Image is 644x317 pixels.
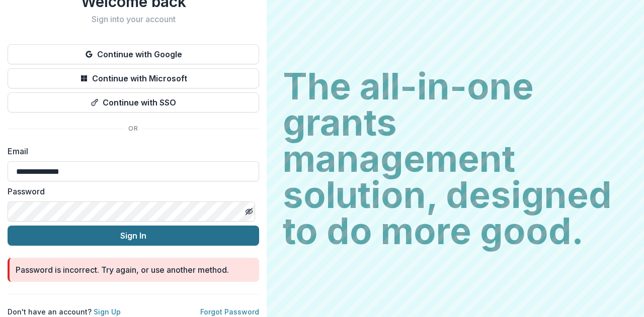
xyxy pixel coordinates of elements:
[8,15,259,24] h2: Sign into your account
[16,264,229,276] div: Password is incorrect. Try again, or use another method.
[241,203,257,220] button: Toggle password visibility
[8,185,253,197] label: Password
[8,44,259,64] button: Continue with Google
[8,306,121,317] p: Don't have an account?
[8,68,259,88] button: Continue with Microsoft
[8,226,259,246] button: Sign In
[94,307,121,316] a: Sign Up
[8,145,253,157] label: Email
[8,92,259,113] button: Continue with SSO
[200,307,259,316] a: Forgot Password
